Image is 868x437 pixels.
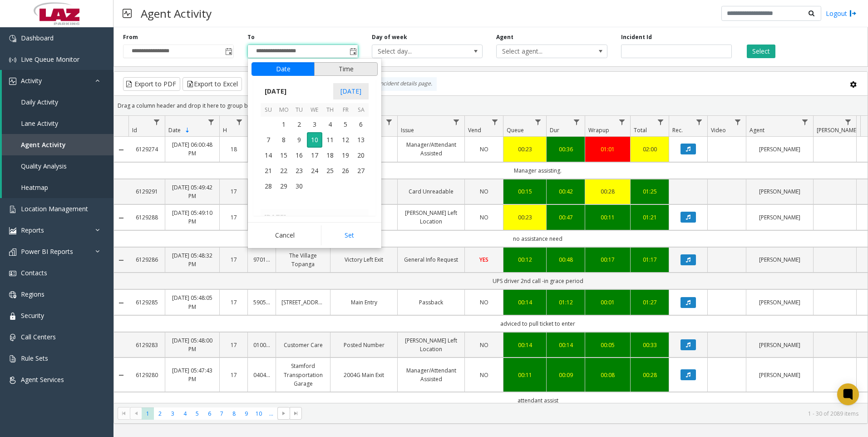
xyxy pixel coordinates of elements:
[732,116,744,128] a: Video Filter Menu
[247,33,255,41] label: To
[21,183,48,192] span: Heatmap
[353,163,369,179] span: 27
[636,213,663,222] a: 01:21
[636,341,663,349] a: 00:33
[276,163,291,179] td: Monday, September 22, 2025
[591,213,625,222] a: 00:11
[550,126,559,134] span: Dur
[225,145,242,154] a: 18
[616,116,628,128] a: Wrapup Filter Menu
[225,298,242,307] a: 17
[338,148,353,163] td: Friday, September 19, 2025
[591,145,625,154] div: 01:01
[281,362,325,388] a: Stamford Transportation Garage
[338,132,353,148] span: 12
[552,213,579,222] a: 00:47
[552,371,579,379] a: 00:09
[9,355,16,363] img: 'icon'
[228,407,240,420] span: Page 8
[114,214,128,222] a: Collapse Details
[261,84,291,98] span: [DATE]
[591,255,625,264] a: 00:17
[338,163,353,179] td: Friday, September 26, 2025
[291,163,307,179] span: 23
[470,213,498,222] a: NO
[276,103,291,117] th: Mo
[134,213,159,222] a: 6129288
[353,132,369,148] td: Saturday, September 13, 2025
[114,257,128,264] a: Collapse Details
[314,62,378,76] button: Time tab
[168,126,181,134] span: Date
[509,145,541,154] a: 00:23
[136,2,216,25] h3: Agent Activity
[281,341,325,349] a: Customer Care
[591,298,625,307] a: 00:01
[123,77,180,91] button: Export to PDF
[184,127,191,134] span: Sortable
[621,33,652,41] label: Incident Id
[509,298,541,307] a: 00:14
[322,148,338,163] td: Thursday, September 18, 2025
[322,103,338,117] th: Th
[291,148,307,163] td: Tuesday, September 16, 2025
[348,45,358,58] span: Toggle popup
[338,117,353,132] td: Friday, September 5, 2025
[280,410,287,417] span: Go to the next page
[322,163,338,179] td: Thursday, September 25, 2025
[281,251,325,268] a: The Village Topanga
[9,227,16,234] img: 'icon'
[276,148,291,163] span: 15
[338,117,353,132] span: 5
[21,333,56,341] span: Call Centers
[353,117,369,132] span: 6
[333,83,369,99] span: [DATE]
[470,187,498,196] a: NO
[403,366,459,383] a: Manager/Attendant Assisted
[532,116,544,128] a: Queue Filter Menu
[636,255,663,264] a: 01:17
[253,341,270,349] a: 010016
[403,298,459,307] a: Passback
[276,117,291,132] span: 1
[826,9,857,18] a: Logout
[552,145,579,154] div: 00:36
[276,117,291,132] td: Monday, September 1, 2025
[9,334,16,341] img: 'icon'
[261,148,276,163] td: Sunday, September 14, 2025
[591,341,625,349] div: 00:05
[591,371,625,379] a: 00:08
[171,293,214,311] a: [DATE] 05:48:05 PM
[253,255,270,264] a: 970166
[253,298,270,307] a: 590568
[171,183,214,200] a: [DATE] 05:49:42 PM
[171,366,214,383] a: [DATE] 05:47:43 PM
[470,298,498,307] a: NO
[134,255,159,264] a: 6129286
[552,255,579,264] div: 00:48
[636,371,663,379] a: 00:28
[291,179,307,194] span: 30
[591,187,625,196] div: 00:28
[114,372,128,379] a: Collapse Details
[636,187,663,196] div: 01:25
[509,213,541,222] a: 00:23
[509,187,541,196] div: 00:15
[752,341,808,349] a: [PERSON_NAME]
[655,116,667,128] a: Total Filter Menu
[276,179,291,194] span: 29
[322,148,338,163] span: 18
[291,132,307,148] td: Tuesday, September 9, 2025
[2,177,113,198] a: Heatmap
[552,341,579,349] div: 00:14
[450,116,463,128] a: Issue Filter Menu
[322,117,338,132] td: Thursday, September 4, 2025
[225,371,242,379] a: 17
[9,248,16,256] img: 'icon'
[191,407,203,420] span: Page 5
[252,225,318,245] button: Cancel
